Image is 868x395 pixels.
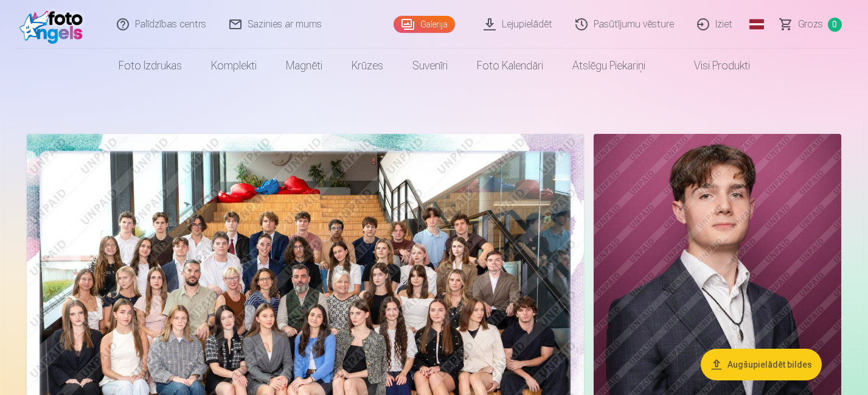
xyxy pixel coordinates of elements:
a: Magnēti [271,49,337,83]
a: Atslēgu piekariņi [558,49,660,83]
a: Suvenīri [398,49,462,83]
span: 0 [828,18,842,32]
a: Visi produkti [660,49,765,83]
a: Foto izdrukas [104,49,196,83]
a: Komplekti [196,49,271,83]
img: /fa1 [19,5,89,44]
a: Krūzes [337,49,398,83]
span: Grozs [798,17,823,32]
a: Foto kalendāri [462,49,558,83]
a: Galerija [394,16,455,33]
button: Augšupielādēt bildes [701,349,822,380]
